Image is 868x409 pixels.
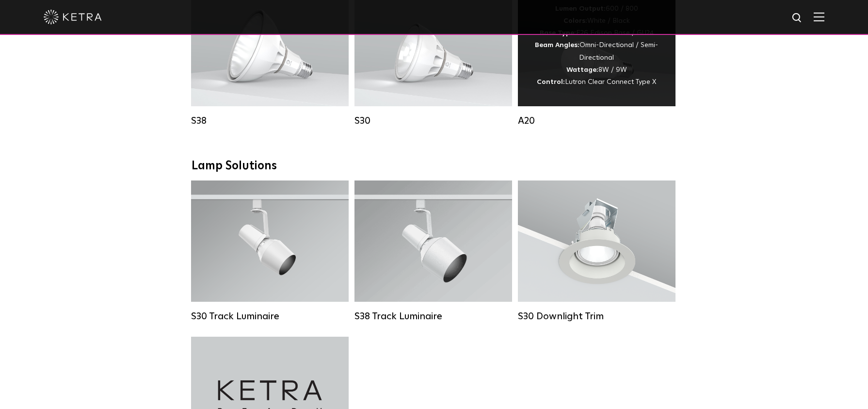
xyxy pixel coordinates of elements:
div: A20 [518,115,675,127]
span: Lutron Clear Connect Type X [565,79,656,85]
a: S38 Track Luminaire Lumen Output:1100Colors:White / BlackBeam Angles:10° / 25° / 40° / 60°Wattage... [354,180,512,322]
strong: Beam Angles: [535,42,579,49]
div: Lamp Solutions [192,159,676,173]
strong: Control: [537,79,565,85]
div: S30 Downlight Trim [518,311,675,322]
a: S30 Track Luminaire Lumen Output:1100Colors:White / BlackBeam Angles:15° / 25° / 40° / 60° / 90°W... [191,180,349,322]
strong: Wattage: [566,66,598,73]
img: ketra-logo-2019-white [44,10,102,24]
div: S38 [191,115,349,127]
a: S30 Downlight Trim S30 Downlight Trim [518,180,675,322]
div: S30 Track Luminaire [191,311,349,322]
img: Hamburger%20Nav.svg [814,12,824,21]
div: S38 Track Luminaire [354,311,512,322]
div: S30 [354,115,512,127]
div: 600 / 800 White / Black E26 Edison Base / GU24 Omni-Directional / Semi-Directional 8W / 9W [532,3,661,88]
img: search icon [791,12,804,24]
